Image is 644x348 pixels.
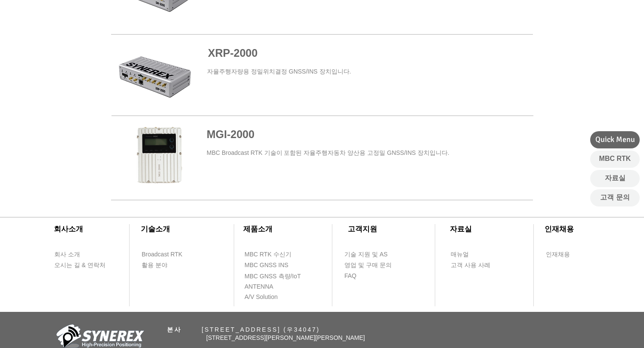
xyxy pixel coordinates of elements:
span: FAQ [344,272,356,280]
span: Quick Menu [595,134,635,145]
span: ​고객지원 [348,225,377,233]
div: Quick Menu [590,131,640,148]
span: 000 [240,47,258,59]
span: 오시는 길 & 연락처 [54,261,105,270]
span: 회사 소개 [54,250,80,259]
a: 자료실 [590,170,640,187]
span: 인재채용 [546,250,570,259]
a: 오시는 길 & 연락처 [54,260,112,271]
a: 매뉴얼 [450,249,500,260]
a: MBC GNSS INS [244,260,298,271]
a: A/V Solution [244,292,294,302]
span: 활용 분야 [142,261,167,270]
iframe: Wix Chat [545,311,644,348]
span: 매뉴얼 [451,250,469,259]
span: ​제품소개 [243,225,272,233]
span: XRP-2 [208,47,240,59]
a: MBC RTK 수신기 [244,249,309,260]
span: 고객 문의 [600,193,629,202]
span: MBC GNSS INS [245,261,288,270]
span: MBC RTK [599,154,631,163]
a: FAQ [344,271,393,281]
span: 고객 사용 사례 [451,261,490,270]
a: 고객 사용 사례 [450,260,500,271]
a: Broadcast RTK [141,249,191,260]
span: 기술 지원 및 AS [344,250,387,259]
a: 고객 문의 [590,189,640,206]
span: A/V Solution [245,293,278,302]
span: [STREET_ADDRESS][PERSON_NAME][PERSON_NAME] [206,334,365,341]
span: ​자료실 [450,225,472,233]
a: 기술 지원 및 AS [344,249,409,260]
span: 자료실 [605,173,625,183]
span: ​ [STREET_ADDRESS] (우34047) [167,326,320,333]
a: XRP-2000 [208,47,257,59]
a: MBC RTK [590,151,640,168]
a: MBC GNSS 측량/IoT [244,271,319,282]
span: ​회사소개 [54,225,83,233]
a: ANTENNA [244,281,294,292]
a: 활용 분야 [141,260,191,271]
span: Broadcast RTK [142,250,183,259]
span: ​기술소개 [141,225,170,233]
span: 본사 [167,326,182,333]
a: 회사 소개 [54,249,103,260]
span: ​인재채용 [545,225,574,233]
span: MBC RTK 수신기 [245,250,291,259]
span: ANTENNA [245,283,273,291]
a: 영업 및 구매 문의 [344,260,393,271]
span: 영업 및 구매 문의 [344,261,392,270]
a: 인재채용 [545,249,586,260]
span: MBC GNSS 측량/IoT [245,272,301,281]
a: 자율주행자량용 정밀위치결정 GNSS/INS 장치입니다. [207,68,351,75]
